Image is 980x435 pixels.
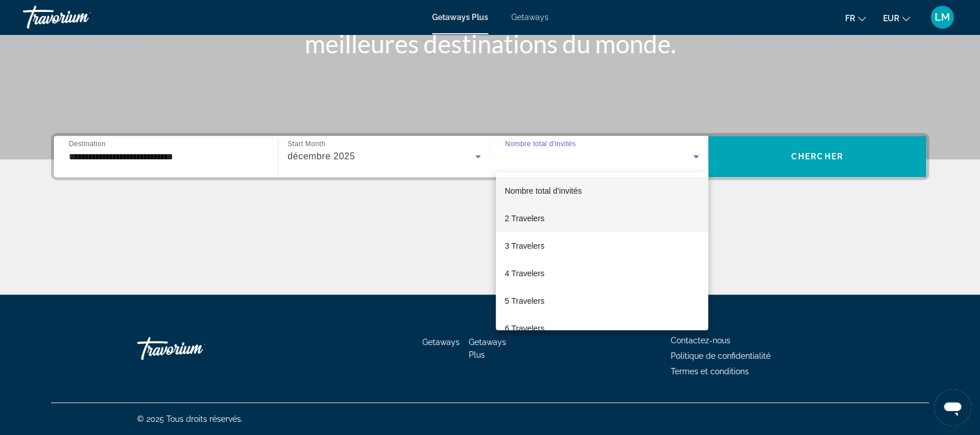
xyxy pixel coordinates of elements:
[505,239,545,253] span: 3 Travelers
[505,211,545,225] span: 2 Travelers
[505,267,545,280] span: 4 Travelers
[505,322,545,335] span: 6 Travelers
[934,389,971,426] iframe: Bouton de lancement de la fenêtre de messagerie
[505,294,545,308] span: 5 Travelers
[505,186,582,195] span: Nombre total d'invités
